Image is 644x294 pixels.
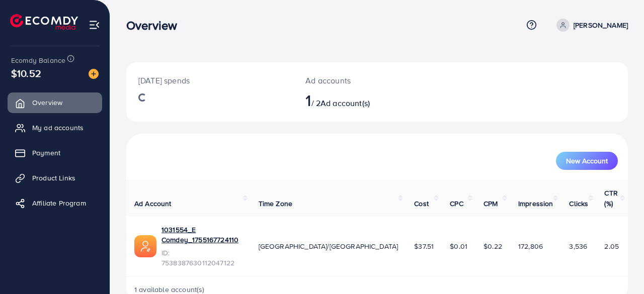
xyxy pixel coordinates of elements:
span: Impression [518,199,553,209]
h3: Overview [126,18,185,33]
span: Time Zone [259,199,292,209]
span: 2.05 [604,241,619,251]
span: Ecomdy Balance [11,55,65,65]
span: Clicks [569,199,588,209]
p: [PERSON_NAME] [574,19,628,31]
a: Overview [8,92,102,113]
img: menu [89,19,100,31]
img: image [89,69,99,79]
a: Affiliate Program [8,193,102,213]
span: $0.01 [450,241,467,251]
span: CTR (%) [604,188,617,208]
span: [GEOGRAPHIC_DATA]/[GEOGRAPHIC_DATA] [259,241,398,251]
p: Ad accounts [305,74,407,86]
img: ic-ads-acc.e4c84228.svg [134,235,156,257]
button: New Account [556,152,618,170]
span: Cost [414,199,429,209]
span: CPC [450,199,463,209]
span: Ad Account [134,199,172,209]
a: Payment [8,143,102,163]
span: Payment [32,148,60,158]
a: 1031554_E Comdey_1755167724110 [162,225,243,245]
h2: / 2 [305,90,407,110]
img: logo [10,14,78,30]
span: 3,536 [569,241,587,251]
span: Affiliate Program [32,198,86,208]
a: Product Links [8,168,102,188]
span: CPM [484,199,498,209]
span: $10.52 [11,66,41,80]
span: New Account [566,157,608,164]
span: 1 [305,88,311,112]
span: Overview [32,97,62,108]
p: [DATE] spends [138,74,281,86]
span: My ad accounts [32,123,84,133]
span: Ad account(s) [320,97,370,109]
span: $37.51 [414,241,434,251]
span: $0.22 [484,241,502,251]
span: Product Links [32,173,75,183]
a: My ad accounts [8,118,102,138]
span: 172,806 [518,241,543,251]
span: ID: 7538387630112047122 [162,248,243,268]
a: [PERSON_NAME] [552,19,628,32]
